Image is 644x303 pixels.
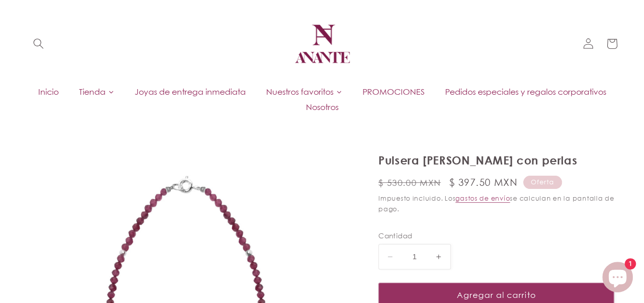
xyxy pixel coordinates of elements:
a: PROMOCIONES [352,84,435,99]
inbox-online-store-chat: Chat de la tienda online Shopify [599,262,636,295]
a: Inicio [28,84,69,99]
h1: Pulsera [PERSON_NAME] con perlas [378,153,617,168]
span: Pedidos especiales y regalos corporativos [445,86,606,97]
span: Inicio [38,86,59,97]
a: gastos de envío [455,194,510,202]
span: Nosotros [306,101,339,113]
a: Anante Joyería | Diseño mexicano [288,9,357,78]
span: PROMOCIONES [363,86,425,97]
label: Cantidad [378,231,614,241]
span: Oferta [523,176,562,189]
a: Tienda [69,84,124,99]
span: Tienda [79,86,106,97]
summary: Búsqueda [27,32,50,56]
span: Joyas de entrega inmediata [135,86,246,97]
span: $ 397.50 MXN [449,176,518,190]
a: Joyas de entrega inmediata [124,84,256,99]
a: Nuestros favoritos [256,84,352,99]
span: Nuestros favoritos [266,86,333,97]
s: $ 530.00 MXN [378,177,441,189]
div: Impuesto incluido. Los se calculan en la pantalla de pago. [378,193,617,214]
a: Pedidos especiales y regalos corporativos [435,84,616,99]
a: Nosotros [296,99,349,115]
img: Anante Joyería | Diseño mexicano [292,13,353,74]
